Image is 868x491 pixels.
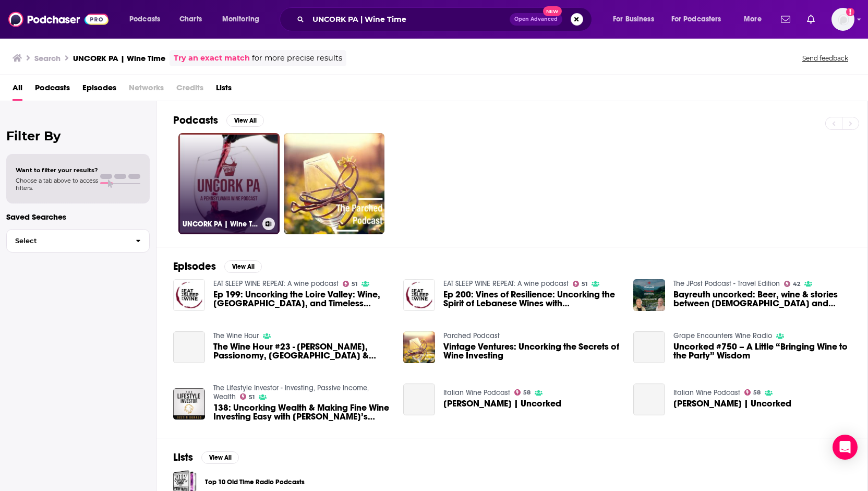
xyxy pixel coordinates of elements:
span: For Business [613,12,654,27]
button: View All [226,114,264,127]
a: EAT SLEEP WINE REPEAT: A wine podcast [443,279,569,288]
span: 51 [352,282,357,286]
img: Bayreuth uncorked: Beer, wine & stories between synagogues and palaces [633,279,665,311]
span: Bayreuth uncorked: Beer, wine & stories between [DEMOGRAPHIC_DATA] and palaces [673,290,851,308]
span: [PERSON_NAME] | Uncorked [673,399,791,408]
a: Top 10 Old Time Radio Podcasts [205,476,305,488]
div: Search podcasts, credits, & more... [290,7,602,31]
h2: Lists [173,451,193,464]
span: Podcasts [129,12,160,27]
span: 42 [793,282,800,286]
a: 51 [240,393,255,400]
span: Ep 199: Uncorking the Loire Valley: Wine, [GEOGRAPHIC_DATA], and Timeless Beauty with [PERSON_NAM... [213,290,391,308]
a: UNCORK PA | Wine Time [178,133,280,234]
span: The Wine Hour #23 - [PERSON_NAME], Passionomy, [GEOGRAPHIC_DATA] & [GEOGRAPHIC_DATA] - INTRODUCTI... [213,342,391,360]
img: Ep 199: Uncorking the Loire Valley: Wine, Terroir, and Timeless Beauty with Vince Anter of V is f... [173,279,205,311]
h3: UNCORK PA | Wine Time [73,53,165,63]
a: 51 [343,281,358,287]
a: The Wine Hour [213,331,259,340]
img: 138: Uncorking Wealth & Making Fine Wine Investing Easy with Vinovest’s Anthony Zhang [173,388,205,420]
h3: Search [34,53,61,63]
a: Pablo Fernandez | Uncorked [403,384,435,415]
button: View All [201,451,239,464]
span: Ep 200: Vines of Resilience: Uncorking the Spirit of Lebanese Wines with [PERSON_NAME] of V is fo... [443,290,621,308]
button: Open AdvancedNew [510,13,562,26]
a: Episodes [82,79,116,101]
input: Search podcasts, credits, & more... [308,11,510,28]
span: More [744,12,762,27]
span: Logged in as Mallory813 [831,8,854,31]
button: Send feedback [799,54,851,63]
h2: Filter By [6,128,150,143]
a: 51 [573,281,588,287]
a: 42 [784,281,801,287]
a: PodcastsView All [173,114,264,127]
button: open menu [122,11,174,28]
span: Networks [129,79,164,101]
a: Pauline Vicard | Uncorked [633,384,665,415]
div: Open Intercom Messenger [833,435,858,460]
img: User Profile [831,8,854,31]
h2: Podcasts [173,114,218,127]
svg: Add a profile image [846,8,854,16]
span: Charts [179,12,202,27]
p: Saved Searches [6,212,150,222]
a: All [13,79,22,101]
a: Podcasts [35,79,70,101]
a: Try an exact match [174,52,250,64]
a: Pablo Fernandez | Uncorked [443,399,561,408]
span: 51 [582,282,587,286]
h3: UNCORK PA | Wine Time [183,220,258,229]
a: Uncorked #750 – A Little “Bringing Wine to the Party” Wisdom [673,342,851,360]
a: Show notifications dropdown [777,10,794,28]
span: Want to filter your results? [16,166,98,174]
img: Vintage Ventures: Uncorking the Secrets of Wine Investing [403,331,435,363]
a: ListsView All [173,451,239,464]
button: open menu [215,11,273,28]
a: Lists [216,79,232,101]
a: Uncorked #750 – A Little “Bringing Wine to the Party” Wisdom [633,331,665,363]
a: Pauline Vicard | Uncorked [673,399,791,408]
a: Ep 200: Vines of Resilience: Uncorking the Spirit of Lebanese Wines with Vince Anter of V is for ... [443,290,621,308]
button: Show profile menu [831,8,854,31]
button: Select [6,229,150,253]
span: Select [7,237,127,244]
span: For Podcasters [671,12,721,27]
button: open menu [606,11,667,28]
span: Credits [176,79,203,101]
span: for more precise results [252,52,342,64]
img: Ep 200: Vines of Resilience: Uncorking the Spirit of Lebanese Wines with Vince Anter of V is for ... [403,279,435,311]
a: The Wine Hour #23 - Michael Ellis, Passionomy, Dubai & Brussels - INTRODUCTION + UNCORKED [213,342,391,360]
span: Open Advanced [514,17,558,22]
a: Vintage Ventures: Uncorking the Secrets of Wine Investing [443,342,621,360]
span: Monitoring [222,12,259,27]
a: 58 [744,389,761,396]
span: Choose a tab above to access filters. [16,177,98,191]
a: Ep 199: Uncorking the Loire Valley: Wine, Terroir, and Timeless Beauty with Vince Anter of V is f... [213,290,391,308]
a: Charts [173,11,208,28]
a: Italian Wine Podcast [673,388,740,397]
button: View All [224,260,262,273]
a: Italian Wine Podcast [443,388,510,397]
h2: Episodes [173,260,216,273]
a: 138: Uncorking Wealth & Making Fine Wine Investing Easy with Vinovest’s Anthony Zhang [213,403,391,421]
a: EAT SLEEP WINE REPEAT: A wine podcast [213,279,339,288]
a: Parched Podcast [443,331,500,340]
a: The Lifestyle Investor - Investing, Passive Income, Wealth [213,384,369,401]
span: New [543,6,562,16]
img: Podchaser - Follow, Share and Rate Podcasts [8,9,108,29]
a: The JPost Podcast - Travel Edition [673,279,780,288]
a: EpisodesView All [173,260,262,273]
a: 58 [514,389,531,396]
a: Show notifications dropdown [803,10,819,28]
